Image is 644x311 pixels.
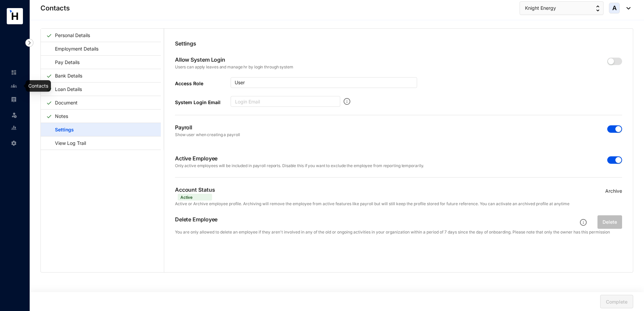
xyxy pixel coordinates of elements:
[175,64,293,77] p: Users can apply leaves and manage hr by login through system
[596,5,599,11] img: up-down-arrow.74152d26bf9780fbf563ca9c90304185.svg
[175,56,293,77] p: Allow System Login
[52,69,85,83] a: Bank Details
[11,140,17,146] img: settings-unselected.1febfda315e6e19643a1.svg
[175,154,424,169] p: Active Employee
[175,229,622,236] p: You are only allowed to delete an employee if they aren't involved in any of the old or ongoing a...
[5,93,22,106] li: Payroll
[11,96,17,102] img: payroll-unselected.b590312f920e76f0c668.svg
[580,219,587,226] img: info.ad751165ce926853d1d36026adaaebbf.svg
[175,39,622,48] p: Settings
[175,77,231,88] label: Access Role
[525,4,556,12] span: Knight Energy
[5,79,22,93] li: Contacts
[11,125,17,131] img: report-unselected.e6a6b4230fc7da01f883.svg
[623,7,631,9] img: dropdown-black.8e83cc76930a90b1a4fdb6d089b7bf3a.svg
[46,123,76,136] a: Settings
[605,187,622,195] p: Archive
[175,96,231,107] label: System Login Email
[520,1,604,15] button: Knight Energy
[231,96,340,107] input: System Login Email
[5,66,22,79] li: Home
[180,194,193,200] p: Active
[175,200,622,207] p: Active or Archive employee profile. Archiving will remove the employee from active features like ...
[40,3,70,13] p: Contacts
[612,5,617,11] span: A
[11,83,17,89] img: people-unselected.118708e94b43a90eceab.svg
[46,42,101,56] a: Employment Details
[175,123,240,138] p: Payroll
[235,77,413,88] span: User
[52,28,93,42] a: Personal Details
[175,186,215,200] p: Account Status
[597,215,622,229] button: Delete
[46,55,82,69] a: Pay Details
[11,69,17,75] img: home-unselected.a29eae3204392db15eaf.svg
[11,112,18,118] img: leave-unselected.2934df6273408c3f84d9.svg
[25,39,33,47] img: nav-icon-right.af6afadce00d159da59955279c43614e.svg
[175,162,424,169] p: Only active employees will be included in payroll reports. Disable this if you want to exclude th...
[600,295,633,308] button: Complete
[344,96,350,107] img: info.ad751165ce926853d1d36026adaaebbf.svg
[46,136,88,150] a: View Log Trail
[175,215,218,229] p: Delete Employee
[52,96,80,110] a: Document
[175,131,240,138] p: Show user when creating a payroll
[5,121,22,134] li: Reports
[52,109,71,123] a: Notes
[52,82,85,96] a: Loan Details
